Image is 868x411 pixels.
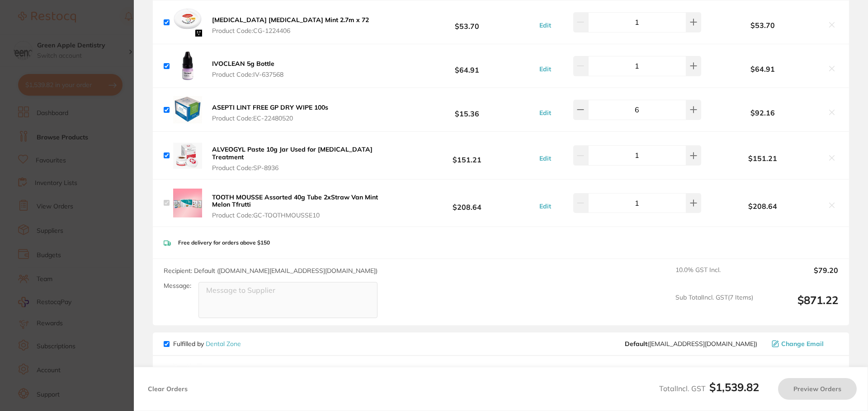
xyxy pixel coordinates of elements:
[400,14,534,31] b: $53.70
[659,384,759,393] span: Total Incl. GST
[400,102,534,118] b: $15.36
[212,193,378,208] b: TOOTH MOUSSE Assorted 40g Tube 2xStraw Van Mint Melon Tfrutti
[212,60,274,68] b: IVOCLEAN 5g Bottle
[625,340,757,347] span: hello@dentalzone.com.au
[209,60,286,79] button: IVOCLEAN 5g Bottle Product Code:IV-637568
[703,21,822,29] b: $53.70
[400,194,534,211] b: $208.64
[209,16,372,35] button: [MEDICAL_DATA] [MEDICAL_DATA] Mint 2.7m x 72 Product Code:CG-1224406
[703,109,822,117] b: $92.16
[209,103,331,122] button: ASEPTI LINT FREE GP DRY WIPE 100s Product Code:EC-22480520
[206,340,241,348] a: Dental Zone
[760,266,838,286] output: $79.20
[173,363,202,392] img: c25uc3k3ZQ
[178,240,270,246] p: Free delivery for orders above $150
[173,189,202,217] img: TU9VU1NFMTAuanBn
[703,202,822,210] b: $208.64
[703,65,822,73] b: $64.91
[209,193,400,219] button: TOOTH MOUSSE Assorted 40g Tube 2xStraw Van Mint Melon Tfrutti Product Code:GC-TOOTHMOUSSE10
[781,340,824,347] span: Change Email
[173,95,202,124] img: bWRnc2xrZQ
[145,378,190,400] button: Clear Orders
[212,164,397,171] span: Product Code: SP-8936
[173,8,202,37] img: NnZ0bWFzcA
[625,340,647,348] b: Default
[212,71,283,78] span: Product Code: IV-637568
[212,115,328,122] span: Product Code: EC-22480520
[537,65,554,73] button: Edit
[537,21,554,29] button: Edit
[400,147,534,164] b: $151.21
[675,294,753,319] span: Sub Total Incl. GST ( 7 Items)
[164,282,191,290] label: Message:
[212,16,369,24] b: [MEDICAL_DATA] [MEDICAL_DATA] Mint 2.7m x 72
[709,380,759,394] b: $1,539.82
[173,141,202,170] img: ODQzbjhzeQ
[769,340,838,348] button: Change Email
[675,266,753,286] span: 10.0 % GST Incl.
[164,267,377,275] span: Recipient: Default ( [DOMAIN_NAME][EMAIL_ADDRESS][DOMAIN_NAME] )
[212,27,369,34] span: Product Code: CG-1224406
[537,109,554,117] button: Edit
[212,145,373,161] b: ALVEOGYL Paste 10g Jar Used for [MEDICAL_DATA] Treatment
[778,378,857,400] button: Preview Orders
[537,154,554,162] button: Edit
[400,58,534,74] b: $64.91
[760,294,838,319] output: $871.22
[209,145,400,171] button: ALVEOGYL Paste 10g Jar Used for [MEDICAL_DATA] Treatment Product Code:SP-8936
[212,212,397,219] span: Product Code: GC-TOOTHMOUSSE10
[537,202,554,210] button: Edit
[212,103,328,111] b: ASEPTI LINT FREE GP DRY WIPE 100s
[703,154,822,162] b: $151.21
[173,51,202,80] img: ZXdoZzBuYg
[173,340,241,347] p: Fulfilled by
